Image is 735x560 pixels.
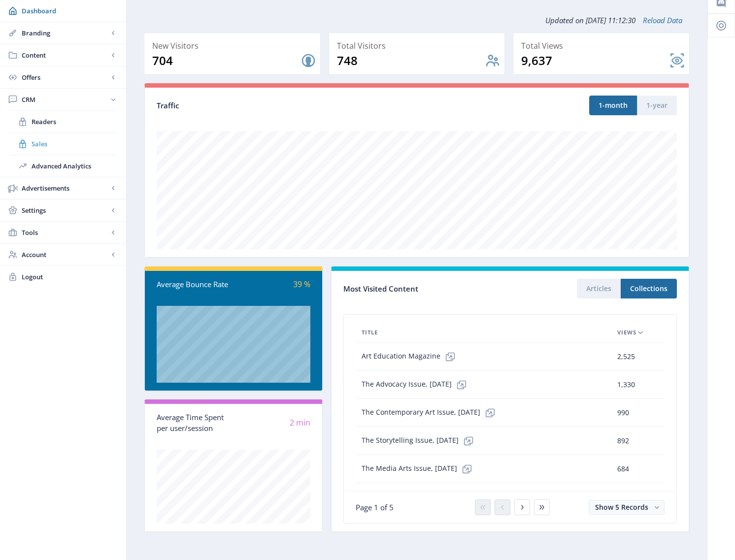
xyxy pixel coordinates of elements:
span: 684 [617,463,629,475]
span: 1,330 [617,379,635,391]
div: Updated on [DATE] 11:12:30 [144,8,690,33]
div: 704 [152,53,301,68]
button: 1-month [589,96,637,115]
div: Total Views [521,39,685,53]
div: 748 [337,53,485,68]
div: 9,637 [521,53,669,68]
div: Average Bounce Rate [157,279,234,290]
a: Sales [10,133,116,155]
span: Advanced Analytics [32,161,116,171]
span: Offers [22,72,108,82]
div: New Visitors [152,39,316,53]
div: 2 min [234,417,310,428]
a: Reload Data [635,15,682,25]
span: Views [617,327,636,338]
span: Tools [22,228,108,237]
span: 990 [617,407,629,419]
span: Show 5 Records [595,502,648,512]
span: The Media Arts Issue, [DATE] [362,459,477,479]
span: 2,525 [617,351,635,362]
span: The Advocacy Issue, [DATE] [362,375,471,395]
span: Settings [22,205,108,215]
span: Content [22,50,108,60]
span: 892 [617,435,629,447]
span: Advertisements [22,183,108,193]
span: Art Education Magazine [362,347,460,366]
span: Account [22,250,108,260]
span: Page 1 of 5 [356,502,394,512]
div: Most Visited Content [343,281,510,296]
span: 39 % [293,279,310,290]
span: Logout [22,272,118,282]
span: The Contemporary Art Issue, [DATE] [362,403,500,423]
div: Total Visitors [337,39,501,53]
span: CRM [22,95,108,104]
span: Sales [32,139,116,149]
span: Title [362,327,378,338]
div: Traffic [157,100,417,111]
button: Collections [621,279,677,298]
div: Average Time Spent per user/session [157,412,234,434]
span: The Storytelling Issue, [DATE] [362,431,478,451]
button: Show 5 Records [589,500,665,515]
button: Articles [577,279,621,298]
span: Dashboard [22,6,118,16]
a: Readers [10,111,116,132]
button: 1-year [637,96,677,115]
span: Readers [32,117,116,127]
a: Advanced Analytics [10,155,116,177]
span: Branding [22,28,108,38]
